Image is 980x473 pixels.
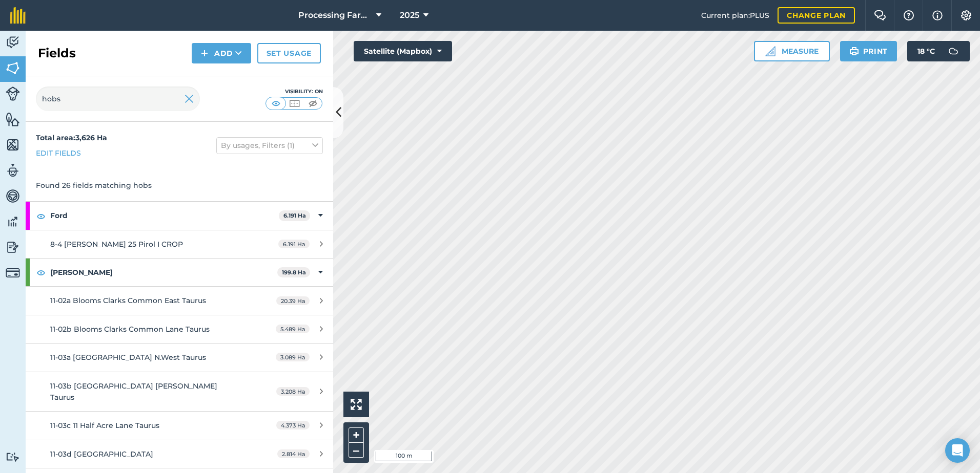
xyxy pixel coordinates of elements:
img: svg+xml;base64,PD94bWwgdmVyc2lvbj0iMS4wIiBlbmNvZGluZz0idXRmLTgiPz4KPCEtLSBHZW5lcmF0b3I6IEFkb2JlIE... [6,240,20,255]
img: svg+xml;base64,PHN2ZyB4bWxucz0iaHR0cDovL3d3dy53My5vcmcvMjAwMC9zdmciIHdpZHRoPSI1MCIgaGVpZ2h0PSI0MC... [270,98,282,109]
span: 4.373 Ha [276,421,310,429]
img: fieldmargin Logo [10,7,26,24]
button: – [349,443,364,458]
img: svg+xml;base64,PHN2ZyB4bWxucz0iaHR0cDovL3d3dy53My5vcmcvMjAwMC9zdmciIHdpZHRoPSIyMiIgaGVpZ2h0PSIzMC... [185,93,194,105]
strong: Ford [50,202,279,229]
img: svg+xml;base64,PD94bWwgdmVyc2lvbj0iMS4wIiBlbmNvZGluZz0idXRmLTgiPz4KPCEtLSBHZW5lcmF0b3I6IEFkb2JlIE... [943,41,964,61]
img: svg+xml;base64,PD94bWwgdmVyc2lvbj0iMS4wIiBlbmNvZGluZz0idXRmLTgiPz4KPCEtLSBHZW5lcmF0b3I6IEFkb2JlIE... [6,35,20,50]
a: 11-03d [GEOGRAPHIC_DATA]2.814 Ha [26,440,333,468]
img: svg+xml;base64,PD94bWwgdmVyc2lvbj0iMS4wIiBlbmNvZGluZz0idXRmLTgiPz4KPCEtLSBHZW5lcmF0b3I6IEFkb2JlIE... [6,214,20,229]
img: svg+xml;base64,PHN2ZyB4bWxucz0iaHR0cDovL3d3dy53My5vcmcvMjAwMC9zdmciIHdpZHRoPSIxOCIgaGVpZ2h0PSIyNC... [36,210,46,222]
img: A question mark icon [903,10,915,20]
span: Current plan : PLUS [701,10,769,21]
div: Open Intercom Messenger [945,438,970,463]
img: svg+xml;base64,PD94bWwgdmVyc2lvbj0iMS4wIiBlbmNvZGluZz0idXRmLTgiPz4KPCEtLSBHZW5lcmF0b3I6IEFkb2JlIE... [6,163,20,178]
img: svg+xml;base64,PHN2ZyB4bWxucz0iaHR0cDovL3d3dy53My5vcmcvMjAwMC9zdmciIHdpZHRoPSI1NiIgaGVpZ2h0PSI2MC... [6,60,20,76]
button: 18 °C [907,41,970,61]
img: svg+xml;base64,PD94bWwgdmVyc2lvbj0iMS4wIiBlbmNvZGluZz0idXRmLTgiPz4KPCEtLSBHZW5lcmF0b3I6IEFkb2JlIE... [6,188,20,204]
img: svg+xml;base64,PHN2ZyB4bWxucz0iaHR0cDovL3d3dy53My5vcmcvMjAwMC9zdmciIHdpZHRoPSI1MCIgaGVpZ2h0PSI0MC... [288,98,301,109]
input: Search [36,87,200,111]
img: svg+xml;base64,PD94bWwgdmVyc2lvbj0iMS4wIiBlbmNvZGluZz0idXRmLTgiPz4KPCEtLSBHZW5lcmF0b3I6IEFkb2JlIE... [6,266,20,280]
span: 3.208 Ha [276,387,310,396]
button: Satellite (Mapbox) [354,41,452,61]
button: Measure [754,41,830,61]
a: 8-4 [PERSON_NAME] 25 Pirol I CROP6.191 Ha [26,230,333,258]
span: 5.489 Ha [276,325,310,333]
div: Ford6.191 Ha [26,202,333,229]
img: svg+xml;base64,PHN2ZyB4bWxucz0iaHR0cDovL3d3dy53My5vcmcvMjAwMC9zdmciIHdpZHRoPSIxOCIgaGVpZ2h0PSIyNC... [36,266,46,278]
button: Add [192,43,251,63]
span: 2025 [400,9,419,21]
strong: 6.191 Ha [283,212,306,219]
img: Ruler icon [765,46,775,56]
img: svg+xml;base64,PHN2ZyB4bWxucz0iaHR0cDovL3d3dy53My5vcmcvMjAwMC9zdmciIHdpZHRoPSIxOSIgaGVpZ2h0PSIyNC... [849,45,859,57]
a: Edit fields [36,147,81,159]
img: Four arrows, one pointing top left, one top right, one bottom right and the last bottom left [351,399,362,410]
h2: Fields [38,45,76,61]
div: Visibility: On [266,88,323,96]
img: svg+xml;base64,PD94bWwgdmVyc2lvbj0iMS4wIiBlbmNvZGluZz0idXRmLTgiPz4KPCEtLSBHZW5lcmF0b3I6IEFkb2JlIE... [6,87,20,101]
span: 3.089 Ha [276,353,310,361]
img: svg+xml;base64,PHN2ZyB4bWxucz0iaHR0cDovL3d3dy53My5vcmcvMjAwMC9zdmciIHdpZHRoPSI1NiIgaGVpZ2h0PSI2MC... [6,112,20,127]
a: Change plan [778,7,855,24]
img: A cog icon [960,10,972,20]
a: 11-03a [GEOGRAPHIC_DATA] N.West Taurus3.089 Ha [26,343,333,371]
div: Found 26 fields matching hobs [26,169,333,201]
strong: 199.8 Ha [282,269,306,276]
a: Set usage [257,43,321,63]
span: Processing Farms [298,9,372,21]
a: 11-02b Blooms Clarks Common Lane Taurus5.489 Ha [26,315,333,343]
img: svg+xml;base64,PD94bWwgdmVyc2lvbj0iMS4wIiBlbmNvZGluZz0idXRmLTgiPz4KPCEtLSBHZW5lcmF0b3I6IEFkb2JlIE... [6,452,20,462]
button: + [349,427,364,443]
span: 6.191 Ha [278,240,310,248]
img: svg+xml;base64,PHN2ZyB4bWxucz0iaHR0cDovL3d3dy53My5vcmcvMjAwMC9zdmciIHdpZHRoPSIxNyIgaGVpZ2h0PSIxNy... [932,9,943,21]
span: 20.39 Ha [276,296,310,305]
strong: Total area : 3,626 Ha [36,133,107,142]
span: 11-03b [GEOGRAPHIC_DATA] [PERSON_NAME] Taurus [50,381,217,402]
span: 2.814 Ha [277,449,310,458]
div: [PERSON_NAME]199.8 Ha [26,259,333,286]
strong: [PERSON_NAME] [50,259,277,286]
span: 11-03c 11 Half Acre Lane Taurus [50,421,159,430]
a: 11-02a Blooms Clarks Common East Taurus20.39 Ha [26,287,333,314]
span: 11-02b Blooms Clarks Common Lane Taurus [50,325,210,334]
button: Print [840,41,897,61]
img: svg+xml;base64,PHN2ZyB4bWxucz0iaHR0cDovL3d3dy53My5vcmcvMjAwMC9zdmciIHdpZHRoPSIxNCIgaGVpZ2h0PSIyNC... [201,47,208,59]
button: By usages, Filters (1) [216,137,323,154]
img: svg+xml;base64,PHN2ZyB4bWxucz0iaHR0cDovL3d3dy53My5vcmcvMjAwMC9zdmciIHdpZHRoPSI1NiIgaGVpZ2h0PSI2MC... [6,137,20,153]
a: 11-03b [GEOGRAPHIC_DATA] [PERSON_NAME] Taurus3.208 Ha [26,372,333,412]
span: 11-02a Blooms Clarks Common East Taurus [50,296,206,305]
img: svg+xml;base64,PHN2ZyB4bWxucz0iaHR0cDovL3d3dy53My5vcmcvMjAwMC9zdmciIHdpZHRoPSI1MCIgaGVpZ2h0PSI0MC... [307,98,319,109]
span: 11-03a [GEOGRAPHIC_DATA] N.West Taurus [50,353,206,362]
img: Two speech bubbles overlapping with the left bubble in the forefront [874,10,886,20]
span: 18 ° C [917,41,935,61]
span: 11-03d [GEOGRAPHIC_DATA] [50,449,153,459]
a: 11-03c 11 Half Acre Lane Taurus4.373 Ha [26,412,333,439]
span: 8-4 [PERSON_NAME] 25 Pirol I CROP [50,240,183,249]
